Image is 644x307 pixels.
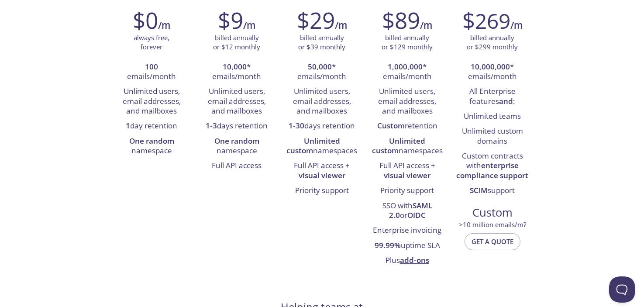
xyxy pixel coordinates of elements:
[371,60,443,85] li: * emails/month
[371,223,443,238] li: Enterprise invoicing
[382,7,420,33] h2: $89
[471,62,510,72] strong: 10,000,000
[372,136,426,155] strong: Unlimited custom
[510,18,523,33] h6: /m
[472,236,513,247] span: Get a quote
[116,60,188,85] li: emails/month
[201,119,273,134] li: days retention
[371,119,443,134] li: retention
[286,60,358,85] li: * emails/month
[213,33,260,52] p: billed annually or $12 monthly
[158,18,170,33] h6: /m
[457,205,528,220] span: Custom
[456,109,528,124] li: Unlimited teams
[287,136,341,155] strong: Unlimited custom
[456,84,528,109] li: All Enterprise features :
[371,134,443,159] li: namespaces
[129,136,174,146] strong: One random
[371,159,443,183] li: Full API access +
[384,170,430,180] strong: visual viewer
[371,199,443,224] li: SSO with or
[299,33,346,52] p: billed annually or $39 monthly
[201,134,273,159] li: namespace
[609,276,635,303] iframe: Help Scout Beacon - Open
[243,18,255,33] h6: /m
[116,119,188,134] li: day retention
[201,84,273,119] li: Unlimited users, email addresses, and mailboxes
[201,159,273,173] li: Full API access
[407,210,426,220] strong: OIDC
[475,7,510,35] span: 269
[126,121,130,131] strong: 1
[223,62,247,72] strong: 10,000
[456,183,528,198] li: support
[286,84,358,119] li: Unlimited users, email addresses, and mailboxes
[214,136,259,146] strong: One random
[145,62,158,72] strong: 100
[206,121,217,131] strong: 1-3
[467,33,518,52] p: billed annually or $299 monthly
[116,84,188,119] li: Unlimited users, email addresses, and mailboxes
[382,33,433,52] p: billed annually or $129 monthly
[286,134,358,159] li: namespaces
[465,233,520,250] button: Get a quote
[456,149,528,183] li: Custom contracts with
[299,170,345,180] strong: visual viewer
[308,62,332,72] strong: 50,000
[375,240,401,250] strong: 99.99%
[371,253,443,268] li: Plus
[470,185,488,195] strong: SCIM
[420,18,432,33] h6: /m
[201,60,273,85] li: * emails/month
[297,7,335,33] h2: $29
[289,121,305,131] strong: 1-30
[459,220,526,229] span: > 10 million emails/m?
[116,134,188,159] li: namespace
[389,200,432,220] strong: SAML 2.0
[371,183,443,198] li: Priority support
[456,160,528,180] strong: enterprise compliance support
[462,7,510,33] h2: $
[456,124,528,149] li: Unlimited custom domains
[133,7,158,33] h2: $0
[371,84,443,119] li: Unlimited users, email addresses, and mailboxes
[286,183,358,198] li: Priority support
[388,62,423,72] strong: 1,000,000
[286,119,358,134] li: days retention
[456,60,528,85] li: * emails/month
[286,159,358,183] li: Full API access +
[400,255,429,265] a: add-ons
[134,33,169,52] p: always free, forever
[335,18,347,33] h6: /m
[218,7,243,33] h2: $9
[499,96,513,106] strong: and
[377,121,405,131] strong: Custom
[371,238,443,253] li: uptime SLA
